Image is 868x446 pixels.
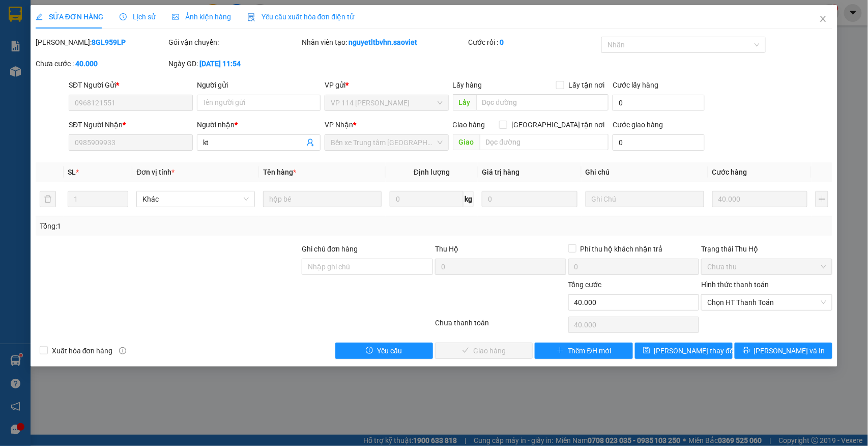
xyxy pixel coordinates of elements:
span: Chưa thu [707,259,826,274]
b: 8GL959LP [92,38,126,46]
div: SĐT Người Gửi [69,79,193,91]
input: 0 [482,191,577,207]
button: printer[PERSON_NAME] và In [735,343,832,359]
span: Chọn HT Thanh Toán [707,295,826,310]
span: plus [557,347,564,355]
button: delete [40,191,56,207]
span: [PERSON_NAME] và In [754,345,825,356]
input: Ghi Chú [586,191,704,207]
img: logo.jpg [6,8,56,59]
span: user-add [306,138,314,147]
span: Thêm ĐH mới [568,345,611,356]
span: [GEOGRAPHIC_DATA] tận nơi [507,119,609,130]
input: Cước giao hàng [613,134,705,151]
div: Trạng thái Thu Hộ [701,243,832,255]
span: Giao [453,134,480,150]
span: VP Nhận [325,121,353,129]
span: Yêu cầu xuất hóa đơn điện tử [247,13,355,21]
span: edit [36,13,43,20]
th: Ghi chú [582,162,708,182]
div: [PERSON_NAME]: [36,37,167,48]
span: SL [68,168,76,176]
span: Phí thu hộ khách nhận trả [576,243,667,255]
label: Ghi chú đơn hàng [302,245,358,253]
label: Cước giao hàng [613,121,663,129]
span: kg [464,191,474,207]
span: Thu Hộ [435,245,458,253]
span: Tổng cước [568,281,602,289]
div: Nhân viên tạo: [302,37,466,48]
b: 40.000 [75,60,98,68]
button: checkGiao hàng [435,343,533,359]
img: icon [247,13,255,21]
span: exclamation-circle [366,347,373,355]
div: Gói vận chuyển: [168,37,300,48]
span: close [819,15,827,23]
span: Đơn vị tính [136,168,175,176]
button: save[PERSON_NAME] thay đổi [635,343,733,359]
b: Sao Việt [62,24,124,41]
b: nguyetltbvhn.saoviet [349,38,417,46]
b: 0 [500,38,504,46]
input: Dọc đường [476,94,609,110]
span: SỬA ĐƠN HÀNG [36,13,103,21]
span: save [643,347,650,355]
span: printer [743,347,750,355]
span: Giá trị hàng [482,168,519,176]
span: Lấy tận nơi [564,79,609,91]
div: VP gửi [325,79,449,91]
span: Yêu cầu [377,345,402,356]
span: VP 114 Trần Nhật Duật [331,95,443,110]
b: [DATE] 11:54 [199,60,241,68]
span: info-circle [119,347,126,354]
h2: VP Nhận: VP Nhận 779 Giải Phóng [53,59,246,155]
span: [PERSON_NAME] thay đổi [654,345,736,356]
input: Ghi chú đơn hàng [302,259,433,275]
span: Bến xe Trung tâm Lào Cai [331,135,443,150]
div: Chưa thanh toán [434,317,567,335]
div: Chưa cước : [36,58,167,69]
div: SĐT Người Nhận [69,119,193,130]
input: VD: Bàn, Ghế [263,191,382,207]
span: Giao hàng [453,121,485,129]
div: Người nhận [197,119,321,130]
div: Tổng: 1 [40,220,335,232]
span: Khác [142,191,249,207]
h2: HCSMQPBJ [6,59,82,76]
span: Tên hàng [263,168,296,176]
input: Cước lấy hàng [613,95,705,111]
button: plusThêm ĐH mới [535,343,632,359]
div: Ngày GD: [168,58,300,69]
span: picture [172,13,179,20]
span: clock-circle [120,13,127,20]
span: Cước hàng [712,168,747,176]
span: Ảnh kiện hàng [172,13,231,21]
button: Close [809,5,837,34]
span: Định lượng [414,168,450,176]
label: Hình thức thanh toán [701,281,769,289]
input: 0 [712,191,808,207]
div: Cước rồi : [468,37,599,48]
input: Dọc đường [480,134,609,150]
div: Người gửi [197,79,321,91]
span: Lấy [453,94,476,110]
button: plus [816,191,828,207]
span: Xuất hóa đơn hàng [48,345,117,356]
b: [DOMAIN_NAME] [136,8,246,25]
span: Lịch sử [120,13,156,21]
label: Cước lấy hàng [613,81,658,89]
button: exclamation-circleYêu cầu [335,343,433,359]
span: Lấy hàng [453,81,482,89]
